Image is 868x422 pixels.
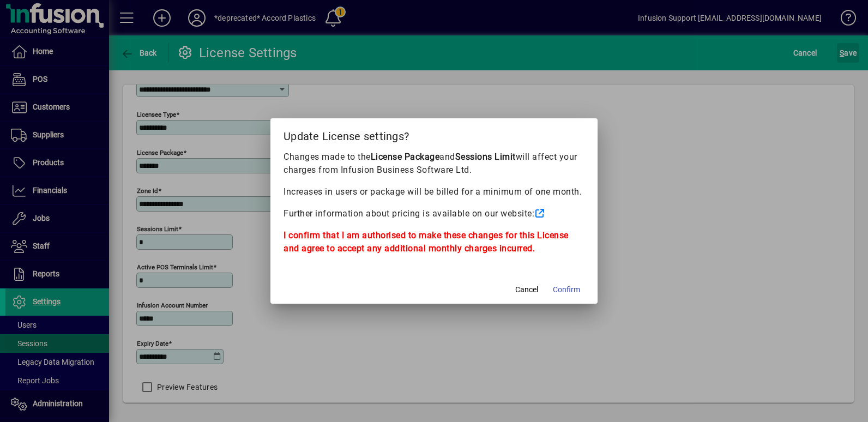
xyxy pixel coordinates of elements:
h2: Update License settings? [270,118,598,150]
b: License Package [371,152,440,162]
p: Further information about pricing is available on our website: [284,207,584,220]
span: Confirm [553,284,580,296]
b: Sessions Limit [455,152,516,162]
span: Cancel [515,284,538,296]
button: Cancel [509,280,544,299]
b: I confirm that I am authorised to make these changes for this License and agree to accept any add... [284,230,569,254]
p: Increases in users or package will be billed for a minimum of one month. [284,185,584,198]
p: Changes made to the and will affect your charges from Infusion Business Software Ltd. [284,150,584,177]
button: Confirm [548,280,584,299]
